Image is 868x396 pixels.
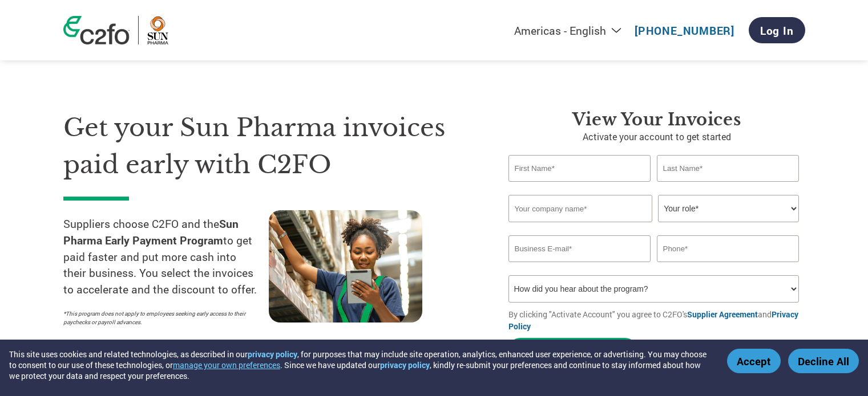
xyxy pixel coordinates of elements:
a: Log In [749,17,805,43]
a: Supplier Agreement [687,309,758,320]
input: Phone* [657,235,800,262]
button: manage your own preferences [173,360,280,370]
div: This site uses cookies and related technologies, as described in our , for purposes that may incl... [9,349,710,381]
div: Invalid first name or first name is too long [508,183,651,190]
a: Privacy Policy [508,309,798,332]
button: Accept [727,349,781,373]
img: Sun Pharma [147,16,168,44]
input: Invalid Email format [508,235,651,262]
a: [PHONE_NUMBER] [635,23,734,38]
img: supply chain worker [269,210,422,322]
strong: Sun Pharma Early Payment Program [63,217,239,247]
div: Invalid last name or last name is too long [657,183,800,190]
p: By clicking "Activate Account" you agree to C2FO's and [508,308,805,332]
input: Last Name* [657,155,800,182]
button: Activate Account [508,338,637,361]
input: First Name* [508,155,651,182]
h3: View Your Invoices [508,109,805,130]
div: Inavlid Email Address [508,263,651,271]
select: Title/Role [658,195,799,222]
div: Inavlid Phone Number [657,263,800,271]
input: Your company name* [508,195,652,222]
p: Suppliers choose C2FO and the to get paid faster and put more cash into their business. You selec... [63,216,269,298]
img: c2fo logo [63,16,130,44]
a: privacy policy [380,360,430,370]
p: Activate your account to get started [508,130,805,144]
h1: Get your Sun Pharma invoices paid early with C2FO [63,109,474,183]
button: Decline All [788,349,859,373]
div: Invalid company name or company name is too long [508,223,800,231]
p: *This program does not apply to employees seeking early access to their paychecks or payroll adva... [63,309,257,326]
a: privacy policy [248,349,297,360]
